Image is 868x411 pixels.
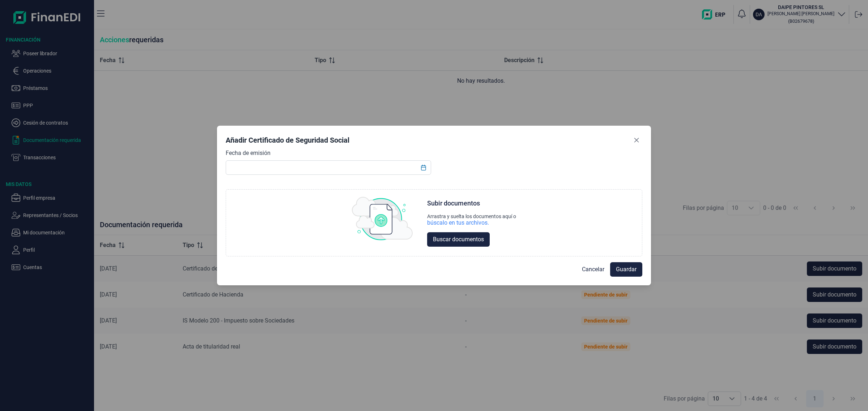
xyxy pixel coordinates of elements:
div: Arrastra y suelta los documentos aquí o [427,213,516,219]
button: Cancelar [576,262,610,277]
button: Choose Date [417,161,430,174]
button: Buscar documentos [427,232,490,247]
div: búscalo en tus archivos. [427,219,516,226]
label: Fecha de emisión [226,149,271,157]
button: Close [631,134,642,146]
div: Añadir Certificado de Seguridad Social [226,135,349,145]
span: Guardar [616,265,637,274]
img: upload img [352,197,413,240]
div: Subir documentos [427,199,480,208]
button: Guardar [610,262,642,277]
span: Cancelar [582,265,604,274]
div: búscalo en tus archivos. [427,219,489,226]
span: Buscar documentos [433,235,484,244]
